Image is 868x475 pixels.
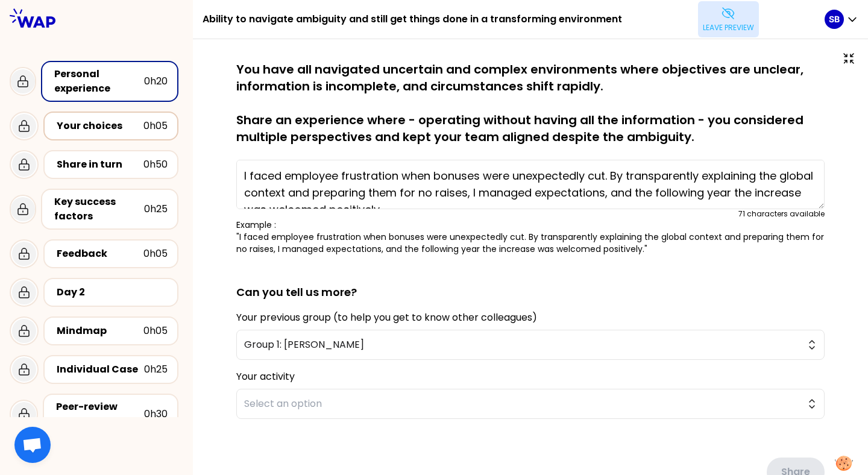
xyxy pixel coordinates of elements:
[236,310,537,324] label: Your previous group (to help you get to know other colleagues)
[236,219,825,255] p: Example : "I faced employee frustration when bonuses were unexpectedly cut. By transparently expl...
[236,160,825,209] textarea: I faced employee frustration when bonuses were unexpectedly cut. By transparently explaining the ...
[143,324,168,338] div: 0h05
[244,338,800,352] span: Group 1: [PERSON_NAME]
[738,209,825,219] div: 71 characters available
[57,119,143,133] div: Your choices
[829,13,840,25] p: SB
[144,202,168,216] div: 0h25
[143,247,168,261] div: 0h05
[244,397,800,411] span: Select an option
[54,195,144,224] div: Key success factors
[57,324,143,338] div: Mindmap
[236,61,825,145] p: You have all navigated uncertain and complex environments where objectives are unclear, informati...
[236,330,825,360] button: Group 1: [PERSON_NAME]
[57,157,143,172] div: Share in turn
[57,362,144,377] div: Individual Case
[236,265,825,301] h2: Can you tell us more?
[236,370,295,383] label: Your activity
[57,285,168,300] div: Day 2
[54,67,144,96] div: Personal experience
[143,157,168,172] div: 0h50
[143,119,168,133] div: 0h05
[144,407,168,421] div: 0h30
[14,427,51,463] div: Open chat
[144,362,168,377] div: 0h25
[825,10,858,29] button: SB
[698,1,759,37] button: Leave preview
[144,74,168,89] div: 0h20
[57,247,143,261] div: Feedback
[56,400,144,429] div: Peer-review Case
[703,23,754,33] p: Leave preview
[236,389,825,419] button: Select an option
